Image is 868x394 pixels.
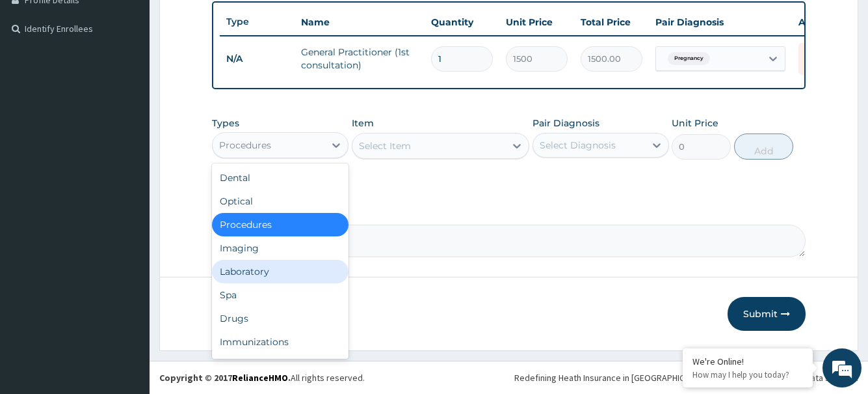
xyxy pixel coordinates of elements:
[792,9,857,35] th: Actions
[220,10,295,34] th: Type
[212,118,239,129] label: Types
[574,9,649,35] th: Total Price
[359,139,411,152] div: Select Item
[212,330,349,354] div: Immunizations
[533,117,599,130] label: Pair Diagnosis
[295,39,425,78] td: General Practitioner (1st consultation)
[213,7,244,38] div: Minimize live chat window
[734,134,793,160] button: Add
[159,372,291,384] strong: Copyright © 2017 .
[295,9,425,35] th: Name
[668,52,710,65] span: Pregnancy
[150,361,868,394] footer: All rights reserved.
[24,65,53,98] img: d_794563401_company_1708531726252_794563401
[692,369,803,380] p: How may I help you today?
[212,283,349,307] div: Spa
[212,354,349,377] div: Others
[68,73,218,90] div: Chat with us now
[212,236,349,260] div: Imaging
[232,372,288,384] a: RelianceHMO
[212,260,349,283] div: Laboratory
[672,117,718,130] label: Unit Price
[649,9,792,35] th: Pair Diagnosis
[540,139,616,152] div: Select Diagnosis
[514,371,858,384] div: Redefining Heath Insurance in [GEOGRAPHIC_DATA] using Telemedicine and Data Science!
[212,206,805,218] label: Comment
[7,259,248,304] textarea: Type your message and hit 'Enter'
[212,307,349,330] div: Drugs
[212,213,349,236] div: Procedures
[692,356,803,367] div: We're Online!
[212,166,349,190] div: Dental
[499,9,574,35] th: Unit Price
[728,297,806,331] button: Submit
[219,139,271,152] div: Procedures
[75,115,179,247] span: We're online!
[352,117,374,130] label: Item
[220,47,295,71] td: N/A
[425,9,499,35] th: Quantity
[212,190,349,213] div: Optical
